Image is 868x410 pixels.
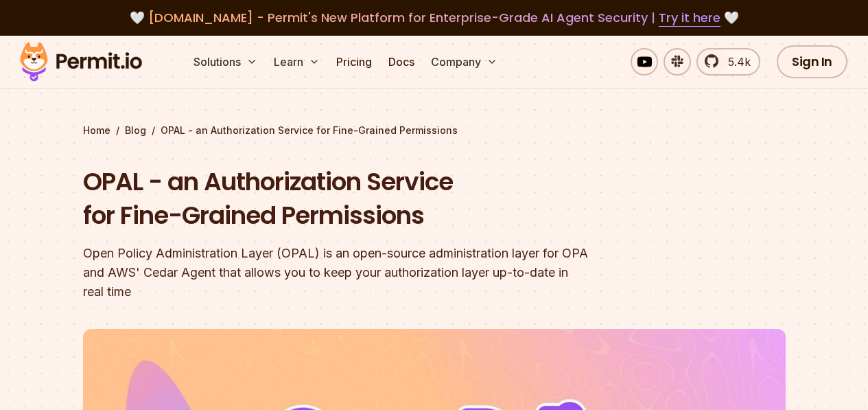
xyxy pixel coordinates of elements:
button: Learn [268,48,325,76]
a: Sign In [777,45,847,78]
span: [DOMAIN_NAME] - Permit's New Platform for Enterprise-Grade AI Agent Security | [148,9,720,26]
div: / / [83,124,786,137]
h1: OPAL - an Authorization Service for Fine-Grained Permissions [83,165,610,233]
a: Blog [125,124,146,137]
span: 5.4k [720,54,751,70]
img: Permit logo [14,38,148,85]
a: Pricing [331,48,377,76]
div: 🤍 🤍 [33,8,835,27]
button: Company [425,48,503,76]
div: Open Policy Administration Layer (OPAL) is an open-source administration layer for OPA and AWS' C... [83,244,610,301]
a: Home [83,124,110,137]
a: Docs [383,48,420,76]
button: Solutions [188,48,263,76]
a: 5.4k [696,48,760,76]
a: Try it here [659,9,720,27]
